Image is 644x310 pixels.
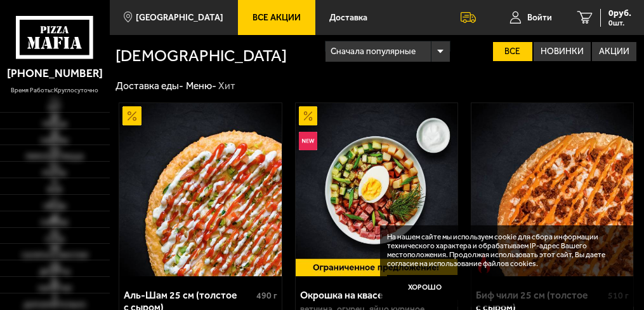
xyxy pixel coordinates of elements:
span: Все Акции [253,13,301,22]
span: Сначала популярные [331,39,416,64]
div: Хит [218,80,235,93]
span: 490 г [256,290,277,301]
span: 0 руб. [608,9,631,18]
label: Все [493,42,532,61]
label: Новинки [534,42,591,61]
a: Меню- [186,80,216,92]
img: Аль-Шам 25 см (толстое с сыром) [119,103,281,277]
img: Новинка [299,132,318,151]
span: [GEOGRAPHIC_DATA] [136,13,223,22]
span: Войти [527,13,552,22]
a: АкционныйНовинкаОкрошка на квасе [296,103,457,277]
img: Окрошка на квасе [296,103,457,277]
label: Акции [592,42,636,61]
div: Окрошка на квасе [300,289,430,301]
p: На нашем сайте мы используем cookie для сбора информации технического характера и обрабатываем IP... [387,232,624,269]
button: Хорошо [387,275,463,300]
img: Акционный [122,106,141,125]
span: 0 шт. [608,19,631,27]
a: Острое блюдоБиф чили 25 см (толстое с сыром) [471,103,633,277]
h1: [DEMOGRAPHIC_DATA] [115,48,324,64]
a: Доставка еды- [115,80,183,92]
img: Акционный [299,106,318,125]
span: Доставка [329,13,367,22]
a: АкционныйАль-Шам 25 см (толстое с сыром) [119,103,281,277]
img: Биф чили 25 см (толстое с сыром) [471,103,633,277]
